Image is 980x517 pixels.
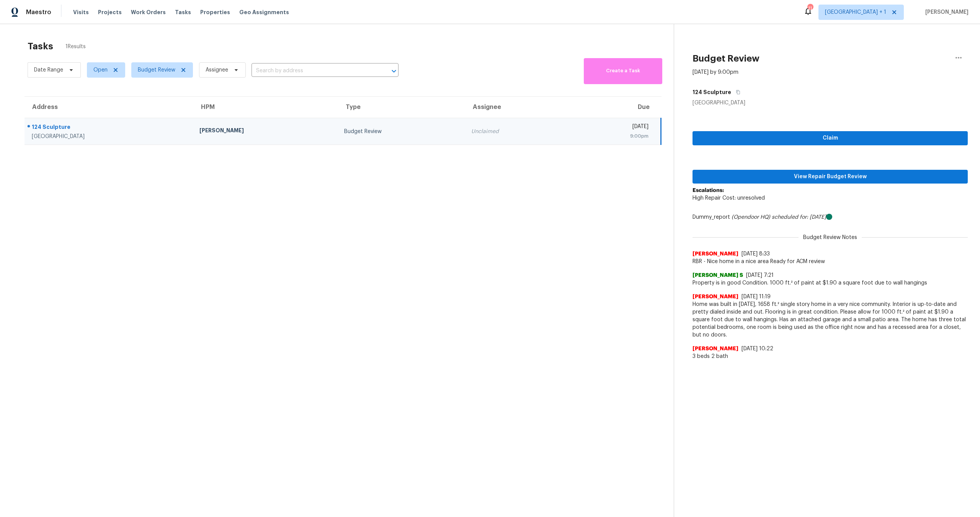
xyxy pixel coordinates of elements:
span: 3 beds 2 bath [693,353,968,360]
div: [DATE] by 9:00pm [693,68,738,76]
i: (Opendoor HQ) [732,215,770,220]
span: [PERSON_NAME] S [693,272,743,279]
div: Unclaimed [471,128,560,135]
div: 11 [807,5,813,12]
span: Projects [98,8,122,16]
span: Claim [699,133,962,143]
span: Home was built in [DATE], 1658 ft.² single story home in a very nice community. Interior is up-to... [693,301,968,339]
span: [DATE] 8:33 [742,251,770,257]
button: View Repair Budget Review [693,170,968,184]
span: Budget Review Notes [799,234,862,241]
input: Search by address [252,65,377,77]
th: Address [24,97,193,118]
th: Type [338,97,465,118]
div: [GEOGRAPHIC_DATA] [693,99,968,107]
span: Create a Task [588,67,658,75]
span: High Repair Cost: unresolved [693,195,765,201]
h5: 124 Sculpture [693,88,731,96]
span: View Repair Budget Review [699,172,962,182]
h2: Budget Review [693,55,759,62]
span: [DATE] 7:21 [746,273,774,278]
span: Assignee [206,66,228,74]
button: Create a Task [584,58,662,84]
span: Date Range [34,66,63,74]
span: [DATE] 11:19 [742,294,771,299]
th: Assignee [465,97,567,118]
span: [GEOGRAPHIC_DATA] + 1 [825,8,886,16]
th: HPM [193,97,338,118]
span: Work Orders [131,8,166,16]
span: [PERSON_NAME] [922,8,969,16]
b: Escalations: [693,188,724,193]
button: Claim [693,131,968,145]
span: 1 Results [65,43,86,50]
span: Geo Assignments [239,8,289,16]
span: Budget Review [138,66,175,74]
i: scheduled for: [DATE] [772,215,826,220]
div: [PERSON_NAME] [199,127,332,136]
h2: Tasks [28,42,53,50]
button: Open [389,66,399,76]
th: Due [567,97,661,118]
div: [DATE] [573,123,648,132]
span: Properties [200,8,230,16]
div: 124 Sculpture [32,123,187,133]
span: [PERSON_NAME] [693,345,738,353]
span: Open [93,66,108,74]
div: Dummy_report [693,213,968,221]
span: Maestro [26,8,51,16]
span: [PERSON_NAME] [693,250,738,258]
div: Budget Review [344,128,459,135]
span: [DATE] 10:22 [742,346,773,351]
button: Copy Address [731,85,742,99]
span: Visits [73,8,89,16]
span: Property is in good Condition. 1000 ft.² of paint at $1.90 a square foot due to wall hangings [693,279,968,287]
span: [PERSON_NAME] [693,293,738,301]
div: [GEOGRAPHIC_DATA] [32,133,187,140]
span: RBR - Nice home in a nice area Ready for ACM review [693,258,968,265]
span: Tasks [175,10,191,15]
div: 9:00pm [573,132,648,140]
